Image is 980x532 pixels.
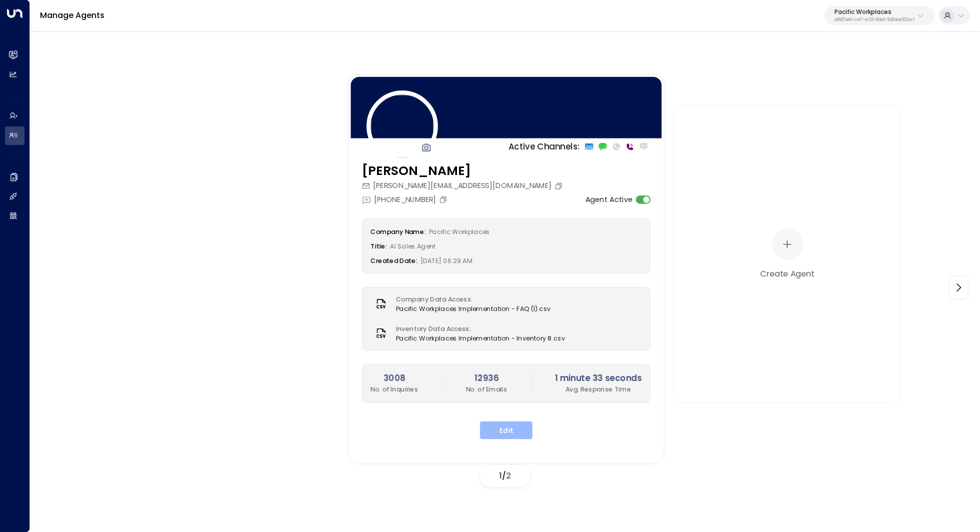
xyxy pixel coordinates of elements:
button: Edit [480,421,532,439]
div: [PHONE_NUMBER] [362,193,450,204]
div: Create Agent [760,267,814,279]
button: Copy [439,195,450,203]
p: Pacific Workplaces [834,9,914,15]
label: Company Data Access: [396,294,545,304]
span: Pacific Workplaces Implementation - Inventory 8.csv [396,333,565,343]
label: Title: [370,241,387,250]
p: No. of Inquiries [370,384,418,394]
button: Pacific Workplacesa0687ae6-caf7-4c35-8de3-5d0dae502acf [824,6,934,25]
button: Copy [554,181,565,190]
p: Avg. Response Time [555,384,641,394]
div: [PERSON_NAME][EMAIL_ADDRESS][DOMAIN_NAME] [362,180,565,191]
span: 1 [499,470,502,481]
h2: 3008 [370,371,418,384]
img: 14_headshot.jpg [366,90,438,162]
p: a0687ae6-caf7-4c35-8de3-5d0dae502acf [834,18,914,22]
p: No. of Emails [466,384,507,394]
p: Active Channels: [508,140,580,152]
div: / [480,465,530,487]
span: [DATE] 06:29 AM [420,256,472,265]
h3: [PERSON_NAME] [362,161,565,180]
label: Created Date: [370,256,417,265]
a: Manage Agents [40,9,104,21]
span: Pacific Workplaces Implementation - FAQ (1).csv [396,304,551,313]
h2: 12936 [466,371,507,384]
span: AI Sales Agent [390,241,435,250]
label: Agent Active [585,193,633,204]
span: Pacific Workplaces [429,227,490,236]
label: Company Name: [370,227,425,236]
label: Inventory Data Access: [396,324,560,333]
h2: 1 minute 33 seconds [555,371,641,384]
span: 2 [506,470,511,481]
